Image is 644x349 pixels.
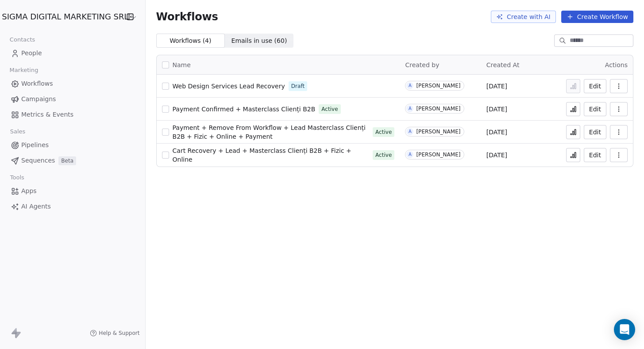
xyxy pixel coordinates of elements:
span: Cart Recovery + Lead + Masterclass Clienți B2B + Fizic + Online [173,147,351,163]
span: Workflows [156,11,218,23]
div: A [409,105,412,112]
span: [DATE] [486,82,507,91]
span: Tools [6,171,28,184]
a: SequencesBeta [7,153,138,168]
span: Created by [405,61,439,68]
span: Web Design Services Lead Recovery [173,83,285,90]
span: Payment + Remove From Workflow + Lead Masterclass Clienți B2B + Fizic + Online + Payment [173,124,366,140]
span: Active [375,128,392,136]
div: [PERSON_NAME] [416,152,460,158]
a: Workflows [7,76,138,91]
span: Sequences [21,156,55,165]
button: Create Workflow [561,11,633,23]
button: Edit [584,148,606,162]
span: [DATE] [486,128,507,137]
span: Draft [291,82,305,90]
span: Actions [605,61,628,68]
div: Open Intercom Messenger [614,319,635,340]
a: Help & Support [90,330,139,337]
span: Emails in use ( 60 ) [231,36,287,46]
button: SIGMA DIGITAL MARKETING SRL [11,9,115,24]
a: Payment Confirmed + Masterclass Clienți B2B [173,105,316,114]
span: [DATE] [486,105,507,114]
a: People [7,46,138,61]
a: Apps [7,184,138,198]
span: Campaigns [21,95,56,104]
span: Beta [58,156,76,165]
span: Contacts [6,33,39,46]
span: Active [321,105,338,113]
a: Cart Recovery + Lead + Masterclass Clienți B2B + Fizic + Online [173,146,370,164]
span: Marketing [6,64,42,77]
span: [DATE] [486,151,507,159]
a: AI Agents [7,199,138,214]
button: Edit [584,125,606,139]
div: A [409,128,412,135]
a: Metrics & Events [7,107,138,122]
span: Active [375,151,392,159]
div: [PERSON_NAME] [416,83,460,89]
a: Payment + Remove From Workflow + Lead Masterclass Clienți B2B + Fizic + Online + Payment [173,123,370,141]
button: Edit [584,102,606,116]
a: Campaigns [7,92,138,106]
button: Edit [584,79,606,93]
span: Workflows [21,79,53,88]
div: A [409,151,412,158]
span: Metrics & Events [21,110,73,119]
a: Web Design Services Lead Recovery [173,82,285,91]
span: People [21,49,42,58]
div: [PERSON_NAME] [416,106,460,112]
span: SIGMA DIGITAL MARKETING SRL [2,11,128,23]
span: Sales [6,125,29,138]
a: Pipelines [7,138,138,152]
div: A [409,82,412,89]
span: Help & Support [99,330,139,337]
span: Pipelines [21,140,49,150]
span: Name [173,61,191,70]
span: AI Agents [21,202,51,211]
span: Apps [21,186,37,196]
div: [PERSON_NAME] [416,129,460,135]
span: Created At [486,61,520,68]
span: Payment Confirmed + Masterclass Clienți B2B [173,106,316,113]
button: Create with AI [491,11,556,23]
